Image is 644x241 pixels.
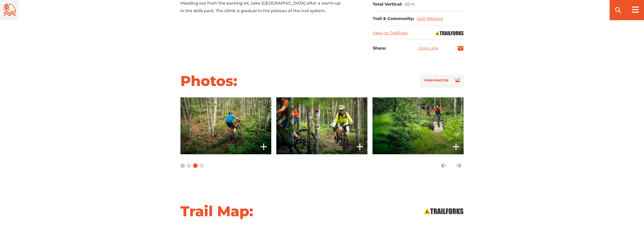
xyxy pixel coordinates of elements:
dd: 65 m [405,2,415,7]
h2: Trail Map: [180,202,253,220]
div: Carousel Navigation [439,154,464,177]
a: mail [457,45,464,52]
button: Carousel Page 4 [199,163,204,168]
a: Copy Link [418,46,438,50]
button: Carousel Page 1 [180,163,185,168]
button: Carousel Page 3 (Current Slide) [193,163,198,168]
ion-icon: add [451,142,461,152]
span: View Photos [424,78,448,82]
ion-icon: add [259,142,269,152]
dt: Trail & Community: [373,16,414,21]
ion-icon: arrow forward [455,162,463,169]
dt: Total Vertical: [373,2,402,7]
div: Carousel Pagination [180,154,204,177]
ion-icon: add [355,142,365,152]
a: View on Trailforks [373,31,408,35]
h2: Photos: [180,72,237,90]
a: View Photos [420,75,464,86]
ion-icon: search [614,6,622,14]
ion-icon: arrow back [440,162,447,169]
button: Carousel Page 2 [187,163,191,168]
a: Visit Website [417,16,443,21]
h3: Share: [373,45,386,52]
img: View on Trailforks.com [423,208,464,215]
img: Trailforks [435,31,464,36]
